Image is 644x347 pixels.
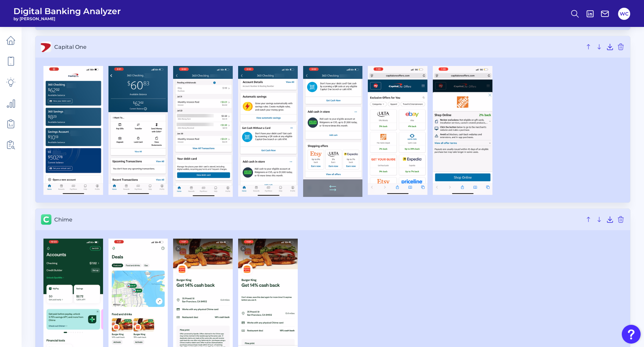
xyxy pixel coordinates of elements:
img: Capital One [173,66,233,197]
img: Capital One [303,66,363,197]
img: Capital One [238,66,298,197]
span: Capital One [54,44,582,50]
img: Capital One [43,66,103,195]
img: Capital One [108,66,168,195]
span: Digital Banking Analyzer [13,6,121,16]
span: by [PERSON_NAME] [13,16,121,21]
span: Chime [54,216,582,223]
img: Capital One [368,66,427,195]
button: Open Resource Center [622,325,641,344]
button: WC [618,8,630,20]
img: Capital One [433,66,492,195]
